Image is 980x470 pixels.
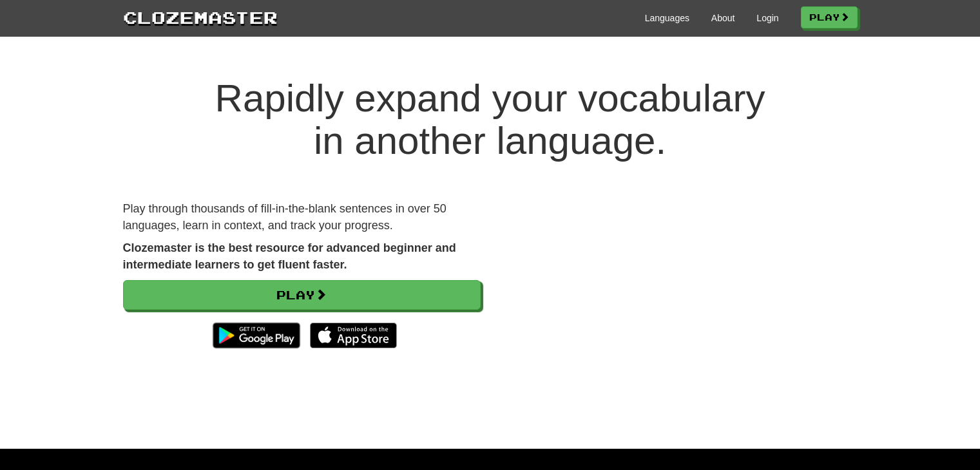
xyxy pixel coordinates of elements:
a: Clozemaster [123,5,278,29]
a: About [711,12,735,24]
img: Download_on_the_App_Store_Badge_US-UK_135x40-25178aeef6eb6b83b96f5f2d004eda3bffbb37122de64afbaef7... [310,323,397,348]
img: Get it on Google Play [206,316,306,355]
a: Languages [645,12,689,24]
a: Play [123,280,481,310]
a: Play [801,6,858,28]
p: Play through thousands of fill-in-the-blank sentences in over 50 languages, learn in context, and... [123,201,481,234]
strong: Clozemaster is the best resource for advanced beginner and intermediate learners to get fluent fa... [123,241,456,271]
a: Login [756,12,778,24]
